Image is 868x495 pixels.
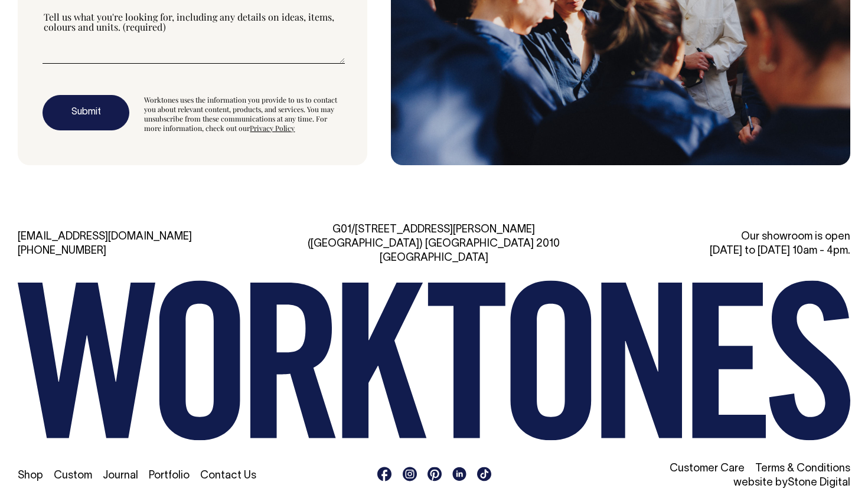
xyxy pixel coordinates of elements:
[250,123,295,133] a: Privacy Policy
[585,230,850,258] div: Our showroom is open [DATE] to [DATE] 10am - 4pm.
[585,476,850,490] li: website by
[149,471,190,481] a: Portfolio
[788,478,850,488] a: Stone Digital
[670,464,745,474] a: Customer Care
[755,464,850,474] a: Terms & Conditions
[54,471,92,481] a: Custom
[200,471,256,481] a: Contact Us
[18,232,192,242] a: [EMAIL_ADDRESS][DOMAIN_NAME]
[18,246,106,256] a: [PHONE_NUMBER]
[103,471,138,481] a: Journal
[43,95,129,130] button: Submit
[144,95,342,133] div: Worktones uses the information you provide to us to contact you about relevant content, products,...
[301,223,567,265] div: G01/[STREET_ADDRESS][PERSON_NAME] ([GEOGRAPHIC_DATA]) [GEOGRAPHIC_DATA] 2010 [GEOGRAPHIC_DATA]
[18,471,43,481] a: Shop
